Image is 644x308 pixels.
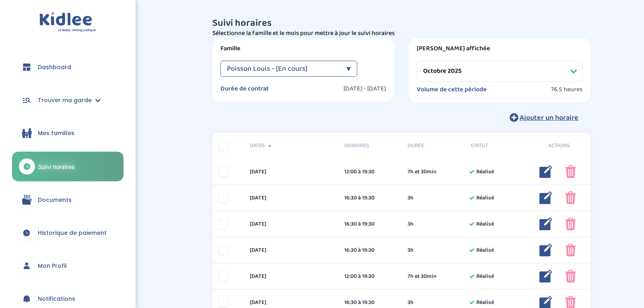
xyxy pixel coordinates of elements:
[344,194,395,202] div: 16:30 à 19:30
[38,295,75,303] span: Notifications
[344,272,395,281] div: 12:00 à 19:30
[520,112,578,123] span: Ajouter un horaire
[476,194,494,202] span: Réalisé
[344,142,395,150] span: Horaires
[12,218,123,247] a: Historique de paiement
[476,272,494,281] span: Réalisé
[39,12,96,33] img: logo.svg
[527,142,591,150] div: Actions
[476,298,494,307] span: Réalisé
[539,270,552,283] img: modifier_bleu.png
[244,246,338,255] div: [DATE]
[12,53,123,82] a: Dashboard
[244,298,338,307] div: [DATE]
[539,244,552,257] img: modifier_bleu.png
[407,168,436,176] span: 7h et 30min
[565,270,576,283] img: poubelle_rose.png
[244,168,338,176] div: [DATE]
[220,45,386,53] label: Famille
[407,220,414,228] span: 3h
[344,168,395,176] div: 12:00 à 19:30
[539,218,552,230] img: modifier_bleu.png
[244,194,338,202] div: [DATE]
[344,298,395,307] div: 16:30 à 19:30
[344,246,395,255] div: 16:30 à 19:30
[244,220,338,228] div: [DATE]
[12,86,123,115] a: Trouver ma garde
[38,196,72,204] span: Documents
[212,18,591,29] h3: Suivi horaires
[38,63,71,72] span: Dashboard
[12,152,123,181] a: Suivi horaires
[465,142,528,150] div: Statut
[12,251,123,280] a: Mon Profil
[344,85,386,93] label: [DATE] - [DATE]
[38,96,92,105] span: Trouver ma garde
[401,142,465,150] div: Durée
[12,119,123,148] a: Mes familles
[565,218,576,230] img: poubelle_rose.png
[551,86,582,94] span: 76.5 heures
[244,272,338,281] div: [DATE]
[417,45,582,53] label: [PERSON_NAME] affichée
[212,29,591,38] p: Sélectionne la famille et le mois pour mettre à jour le suivi horaires
[407,298,414,307] span: 3h
[344,220,395,228] div: 16:30 à 19:30
[244,142,338,150] div: Dates
[476,168,494,176] span: Réalisé
[417,86,487,94] label: Volume de cette période
[12,185,123,214] a: Documents
[227,61,307,77] span: Poisson Louis - [En cours]
[539,165,552,178] img: modifier_bleu.png
[407,272,436,281] span: 7h et 30min
[38,129,74,138] span: Mes familles
[346,61,351,77] div: ▼
[539,191,552,204] img: modifier_bleu.png
[498,109,591,126] button: Ajouter un horaire
[407,194,414,202] span: 3h
[38,162,75,171] span: Suivi horaires
[565,191,576,204] img: poubelle_rose.png
[476,220,494,228] span: Réalisé
[407,246,414,255] span: 3h
[476,246,494,255] span: Réalisé
[220,85,269,93] label: Durée de contrat
[38,229,107,237] span: Historique de paiement
[38,262,67,270] span: Mon Profil
[565,165,576,178] img: poubelle_rose.png
[565,244,576,257] img: poubelle_rose.png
